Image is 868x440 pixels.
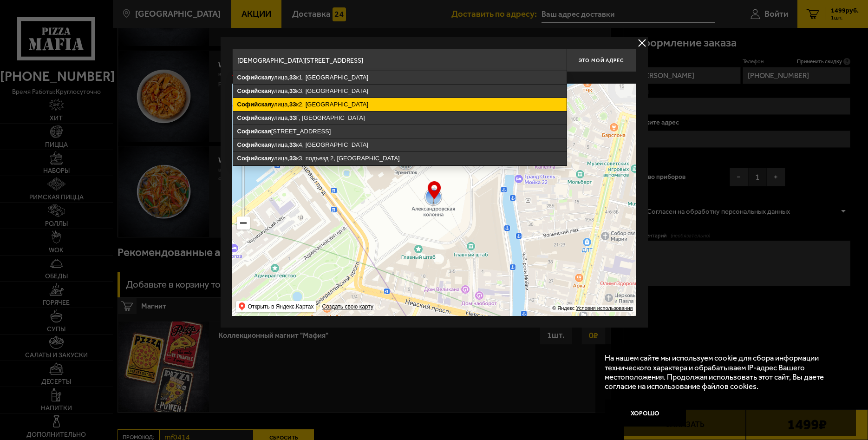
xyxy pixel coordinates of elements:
span: Это мой адрес [579,58,623,64]
ymaps: улица, к2, [GEOGRAPHIC_DATA] [233,98,567,111]
ymaps: 33 [289,114,296,121]
ymaps: 33 [289,141,296,148]
ymaps: Софийская [237,101,271,108]
a: Условия использования [576,305,633,311]
ymaps: Софийская [237,128,271,135]
ymaps: Открыть в Яндекс.Картах [236,301,317,312]
ymaps: Открыть в Яндекс.Картах [248,301,314,312]
p: Укажите дом на карте или в поле ввода [232,74,363,82]
input: Введите адрес доставки [232,49,567,72]
ymaps: улица, к3, [GEOGRAPHIC_DATA] [233,85,567,98]
ymaps: © Яндекс [552,305,574,311]
ymaps: улица, к1, [GEOGRAPHIC_DATA] [233,71,567,84]
ymaps: [STREET_ADDRESS] [233,125,567,138]
ymaps: улица, к3, подъезд 2, [GEOGRAPHIC_DATA] [233,152,567,165]
ymaps: Софийская [237,155,271,162]
ymaps: 33 [289,155,296,162]
ymaps: 33 [289,74,296,81]
p: На нашем сайте мы используем cookie для сбора информации технического характера и обрабатываем IP... [605,353,842,391]
ymaps: 33 [289,101,296,108]
ymaps: улица, к4, [GEOGRAPHIC_DATA] [233,138,567,151]
ymaps: Софийская [237,114,271,121]
ymaps: улица, Г, [GEOGRAPHIC_DATA] [233,112,567,125]
ymaps: Софийская [237,87,271,94]
ymaps: Софийская [237,141,271,148]
button: Хорошо [605,400,686,427]
button: Это мой адрес [567,49,636,72]
ymaps: Софийская [237,74,271,81]
a: Создать свою карту [320,303,375,310]
ymaps: 33 [289,87,296,94]
button: delivery type [636,37,648,49]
